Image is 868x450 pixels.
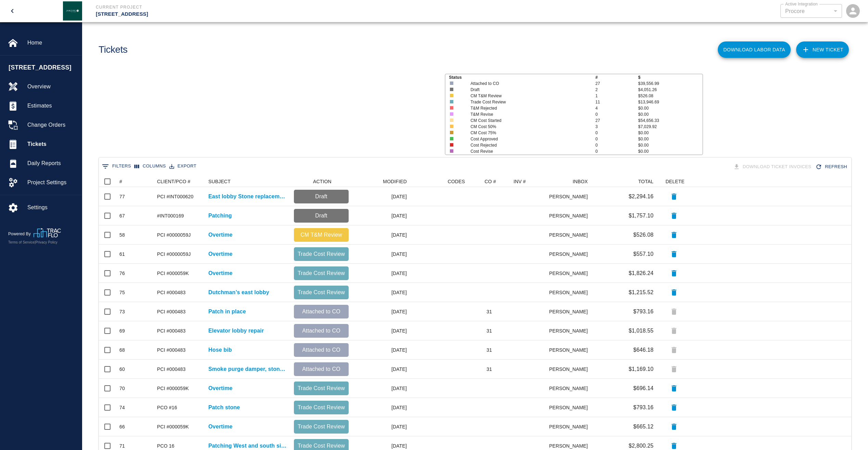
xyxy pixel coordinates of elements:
div: 31 [487,308,492,315]
span: Change Orders [27,121,76,129]
p: T&M Rejected [470,105,583,111]
p: Current Project [96,4,471,10]
a: Overtime [208,423,233,431]
p: 0 [595,136,638,142]
a: Overtime [208,384,233,392]
div: 58 [119,232,125,238]
p: Attached to CO [297,327,346,335]
div: [DATE] [352,417,410,436]
p: Trade Cost Review [297,442,346,450]
p: $ [638,74,702,80]
div: MODIFIED [383,176,407,187]
div: 71 [119,442,125,449]
div: INV # [514,176,526,187]
div: PCI #0000059J [157,251,191,258]
div: 68 [119,347,125,353]
div: # [119,176,122,187]
a: Elevator lobby repair [208,327,264,335]
p: $1,215.52 [629,288,653,297]
div: INBOX [549,176,591,187]
div: [DATE] [352,302,410,321]
div: [PERSON_NAME] [549,206,591,225]
p: 27 [595,80,638,87]
div: [PERSON_NAME] [549,379,591,398]
span: Estimates [27,102,76,110]
p: Trade Cost Review [297,288,346,297]
div: PCI #0000059J [157,232,191,238]
p: $526.08 [633,231,653,239]
div: [PERSON_NAME] [549,283,591,302]
div: TOTAL [638,176,653,187]
p: CM T&M Review [297,231,346,239]
p: $665.12 [633,423,653,431]
p: Cost Rejected [470,142,583,148]
button: Download Labor Data [718,41,791,58]
div: MODIFIED [352,176,410,187]
span: Daily Reports [27,159,76,167]
a: East lobby Stone replacement [208,192,287,201]
div: [PERSON_NAME] [549,302,591,321]
a: Terms of Service [8,240,35,244]
div: 77 [119,193,125,200]
p: $0.00 [638,105,702,111]
iframe: Chat Widget [834,417,868,450]
span: Tickets [27,140,76,148]
div: SUBJECT [205,176,290,187]
p: Overtime [208,250,233,258]
p: Attached to CO [297,346,346,354]
p: $1,169.10 [629,365,653,373]
div: 31 [487,366,492,373]
p: $1,826.24 [629,269,653,277]
div: PCI #000059K [157,423,189,430]
div: [PERSON_NAME] [549,360,591,379]
p: $0.00 [638,148,702,154]
p: Patch in place [208,308,246,316]
p: Attached to CO [297,308,346,316]
div: PCO #16 [157,404,177,411]
p: Trade Cost Review [297,384,346,392]
span: Home [27,39,76,47]
p: Status [449,74,595,80]
span: Project Settings [27,178,76,187]
div: PCI #000483 [157,289,185,296]
p: 4 [595,105,638,111]
p: Overtime [208,231,233,239]
h1: Tickets [99,44,128,55]
span: Settings [27,203,76,212]
div: [DATE] [352,360,410,379]
div: 61 [119,251,125,258]
button: Show filters [100,161,133,172]
button: Export [168,161,198,172]
div: 74 [119,404,125,411]
p: [STREET_ADDRESS] [96,10,471,18]
p: Trade Cost Review [470,99,583,105]
p: Patch stone [208,403,240,412]
p: Trade Cost Review [297,269,346,277]
p: $793.16 [633,403,653,412]
p: Patching [208,212,232,220]
div: 69 [119,327,125,334]
div: [DATE] [352,225,410,245]
p: Hose bib [208,346,232,354]
p: $1,757.10 [629,212,653,220]
img: TracFlo [34,228,61,237]
p: 0 [595,148,638,154]
p: $646.18 [633,346,653,354]
div: PCO 16 [157,442,174,449]
a: Dutchman’s east lobby [208,288,269,297]
p: $696.14 [633,384,653,392]
p: 0 [595,130,638,136]
a: Patching West and south side [208,442,287,450]
p: $2,800.25 [629,442,653,450]
p: $0.00 [638,136,702,142]
div: Tickets attached to change order can't be deleted. [667,362,681,376]
div: Procore [785,7,837,15]
a: Smoke purge damper, stone cut [208,365,287,373]
p: Draft [297,212,346,220]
